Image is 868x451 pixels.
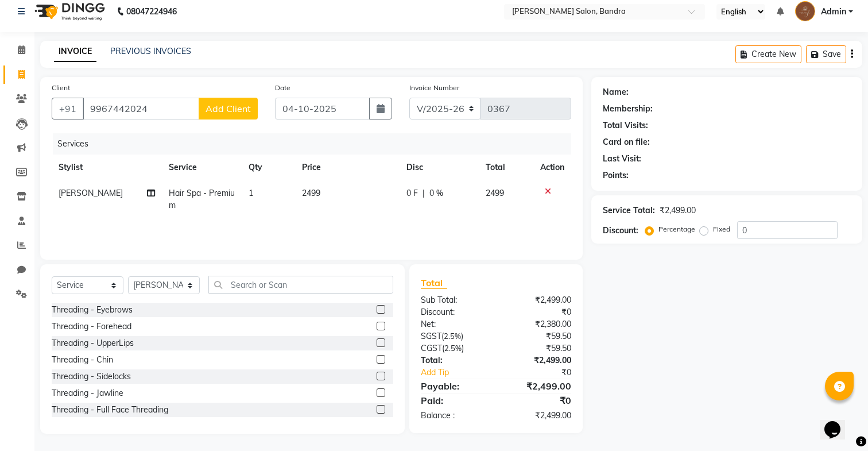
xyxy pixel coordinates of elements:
[412,394,496,407] div: Paid:
[496,294,580,306] div: ₹2,499.00
[206,103,251,114] span: Add Client
[496,379,580,393] div: ₹2,499.00
[400,155,479,180] th: Disc
[412,294,496,306] div: Sub Total:
[110,46,191,56] a: PREVIOUS INVOICES
[603,120,648,132] div: Total Visits:
[52,354,113,366] div: Threading - Chin
[249,188,253,198] span: 1
[510,367,580,379] div: ₹0
[52,83,70,93] label: Client
[795,1,815,21] img: Admin
[406,187,418,199] span: 0 F
[169,188,235,210] span: Hair Spa - Premium
[444,344,462,353] span: 2.5%
[52,404,168,416] div: Threading - Full Face Threading
[603,225,638,237] div: Discount:
[52,387,123,399] div: Threading - Jawline
[421,331,441,341] span: SGST
[412,318,496,330] div: Net:
[302,188,320,198] span: 2499
[496,394,580,407] div: ₹0
[242,155,295,180] th: Qty
[660,205,696,217] div: ₹2,499.00
[295,155,399,180] th: Price
[429,187,443,199] span: 0 %
[53,133,580,155] div: Services
[479,155,533,180] th: Total
[412,330,496,342] div: ( )
[603,169,629,182] div: Points:
[533,155,571,180] th: Action
[820,405,857,440] iframe: chat widget
[412,410,496,422] div: Balance :
[496,318,580,330] div: ₹2,380.00
[423,187,425,199] span: |
[52,321,131,333] div: Threading - Forehead
[412,342,496,354] div: ( )
[412,367,510,379] a: Add Tip
[603,153,641,165] div: Last Visit:
[496,410,580,422] div: ₹2,499.00
[208,276,393,294] input: Search or Scan
[444,331,461,341] span: 2.5%
[412,354,496,367] div: Total:
[421,343,442,353] span: CGST
[658,224,695,234] label: Percentage
[735,45,801,63] button: Create New
[412,306,496,318] div: Discount:
[821,6,846,18] span: Admin
[421,277,447,289] span: Total
[496,306,580,318] div: ₹0
[52,304,133,316] div: Threading - Eyebrows
[603,136,650,148] div: Card on file:
[486,188,504,198] span: 2499
[806,45,846,63] button: Save
[603,86,629,98] div: Name:
[496,342,580,354] div: ₹59.50
[713,224,730,234] label: Fixed
[412,379,496,393] div: Payable:
[52,371,131,383] div: Threading - Sidelocks
[83,98,199,120] input: Search by Name/Mobile/Email/Code
[199,98,258,120] button: Add Client
[275,83,290,93] label: Date
[52,337,134,349] div: Threading - UpperLips
[59,188,123,198] span: [PERSON_NAME]
[603,103,653,115] div: Membership:
[603,205,655,217] div: Service Total:
[496,330,580,342] div: ₹59.50
[409,83,459,93] label: Invoice Number
[162,155,242,180] th: Service
[54,41,96,62] a: INVOICE
[496,354,580,367] div: ₹2,499.00
[52,98,84,120] button: +91
[52,155,162,180] th: Stylist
